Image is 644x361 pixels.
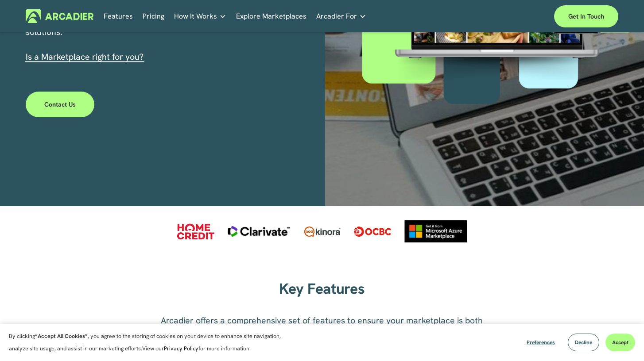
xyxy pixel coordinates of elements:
[174,9,226,23] a: folder dropdown
[164,345,198,352] a: Privacy Policy
[35,332,88,340] strong: “Accept All Cookies”
[9,330,297,355] p: By clicking , you agree to the storing of cookies on your device to enhance site navigation, anal...
[520,334,562,351] button: Preferences
[527,339,555,346] span: Preferences
[28,51,144,62] a: s a Marketplace right for you?
[26,92,94,117] a: Contact Us
[316,9,366,23] a: folder dropdown
[26,9,93,23] img: Arcadier
[143,9,164,23] a: Pricing
[600,319,644,361] iframe: Chat Widget
[568,334,599,351] button: Decline
[26,51,144,62] span: I
[279,279,365,298] strong: Key Features
[236,9,306,23] a: Explore Marketplaces
[104,9,133,23] a: Features
[554,5,618,27] a: Get in touch
[575,339,592,346] span: Decline
[174,10,217,23] span: How It Works
[316,10,357,23] span: Arcadier For
[153,315,491,339] p: Arcadier offers a comprehensive set of features to ensure your marketplace is both user-friendly ...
